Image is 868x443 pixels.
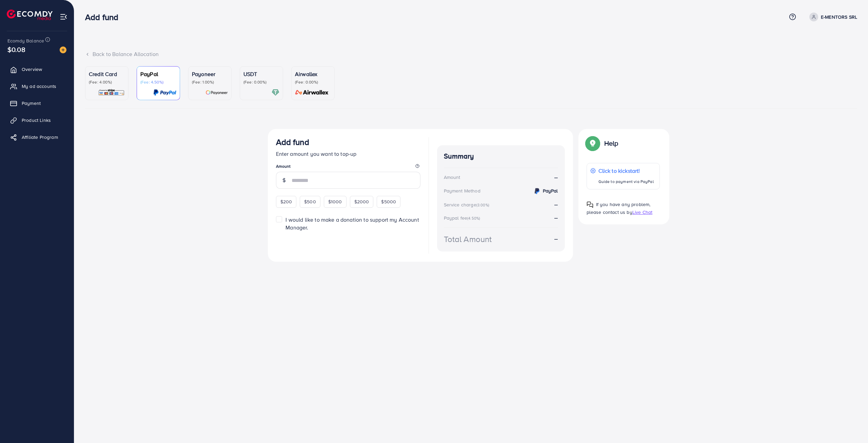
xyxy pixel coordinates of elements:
span: If you have any problem, please contact us by [587,201,651,216]
p: (Fee: 0.00%) [243,79,279,85]
div: Payment Method [444,187,480,194]
span: Overview [22,66,42,73]
iframe: Chat [839,412,863,438]
p: Click to kickstart! [598,167,654,175]
strong: -- [554,214,558,221]
p: Payoneer [192,70,228,78]
p: (Fee: 1.00%) [192,79,228,85]
span: Live Chat [632,209,652,216]
div: Back to Balance Allocation [85,50,857,58]
span: $500 [304,198,316,205]
span: $2000 [354,198,369,205]
div: Total Amount [444,233,492,245]
p: (Fee: 4.00%) [89,79,125,85]
p: (Fee: 4.50%) [140,79,176,85]
span: Ecomdy Balance [7,37,44,44]
img: card [272,89,279,96]
span: Payment [22,100,41,107]
img: card [98,89,125,96]
span: Product Links [22,117,51,124]
div: Service charge [444,201,491,208]
p: Credit Card [89,70,125,78]
img: menu [60,13,67,21]
span: $5000 [381,198,396,205]
small: (4.50%) [467,216,480,221]
a: Product Links [5,113,69,127]
span: $1000 [328,198,342,205]
img: card [153,89,176,96]
img: logo [7,10,53,20]
div: Paypal fee [444,215,482,221]
p: PayPal [140,70,176,78]
a: My ad accounts [5,79,69,93]
h3: Add fund [276,137,309,147]
div: Amount [444,174,460,181]
small: (3.00%) [476,202,489,208]
img: card [293,89,331,96]
p: Guide to payment via PayPal [598,178,654,186]
p: Enter amount you want to top-up [276,150,420,158]
img: Popup guide [587,137,599,149]
span: My ad accounts [22,83,56,90]
h3: Add fund [85,12,124,22]
strong: -- [554,173,558,181]
p: Help [604,139,618,147]
span: $0.08 [7,44,25,54]
a: Affiliate Program [5,130,69,144]
span: Affiliate Program [22,134,58,141]
h4: Summary [444,152,558,161]
img: Popup guide [587,201,593,208]
span: $200 [280,198,292,205]
a: E-MENTORS SRL [807,13,857,21]
p: (Fee: 0.00%) [295,79,331,85]
p: USDT [243,70,279,78]
a: Payment [5,96,69,110]
span: I would like to make a donation to support my Account Manager. [285,216,419,231]
p: E-MENTORS SRL [821,13,857,21]
strong: -- [554,201,558,208]
p: Airwallex [295,70,331,78]
img: card [205,89,228,96]
a: Overview [5,62,69,76]
img: image [60,47,66,53]
img: credit [533,187,541,195]
legend: Amount [276,163,420,172]
strong: -- [554,235,558,243]
strong: PayPal [543,187,558,194]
